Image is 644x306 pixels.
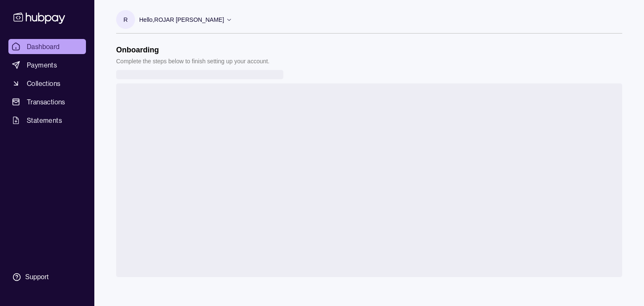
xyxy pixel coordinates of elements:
[123,15,127,24] p: R
[27,97,65,107] span: Transactions
[8,94,86,109] a: Transactions
[27,60,57,70] span: Payments
[27,41,60,52] span: Dashboard
[116,57,270,66] p: Complete the steps below to finish setting up your account.
[8,113,86,128] a: Statements
[8,39,86,54] a: Dashboard
[116,45,270,54] h1: Onboarding
[27,78,60,88] span: Collections
[8,268,86,286] a: Support
[27,115,62,125] span: Statements
[25,272,49,282] div: Support
[8,76,86,91] a: Collections
[139,15,224,24] p: Hello, ROJAR [PERSON_NAME]
[8,57,86,73] a: Payments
